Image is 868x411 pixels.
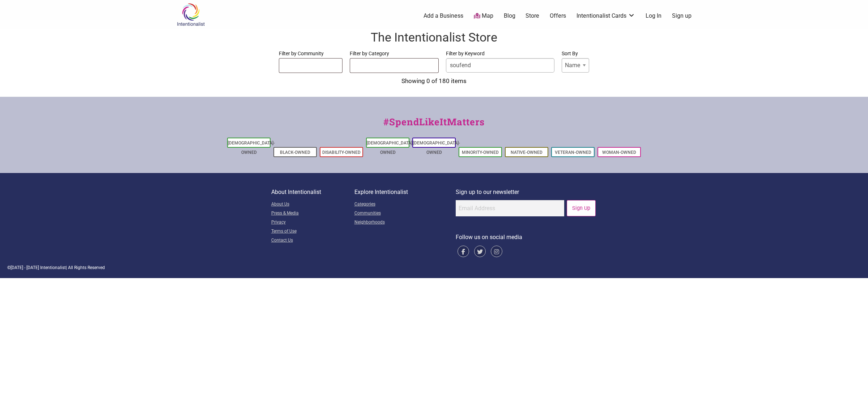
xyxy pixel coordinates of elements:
[228,140,275,155] a: [DEMOGRAPHIC_DATA]-Owned
[456,200,564,216] input: Email Address
[10,265,39,270] span: [DATE] - [DATE]
[602,150,636,155] a: Woman-Owned
[7,264,861,271] div: © | All Rights Reserved
[354,218,456,227] a: Neighborhoods
[424,12,463,20] a: Add a Business
[354,187,456,197] p: Explore Intentionalist
[271,227,354,236] a: Terms of Use
[322,150,361,155] a: Disability-Owned
[350,49,439,58] label: Filter by Category
[567,200,596,216] input: Sign Up
[446,49,554,58] label: Filter by Keyword
[474,12,493,20] a: Map
[413,140,460,155] a: [DEMOGRAPHIC_DATA]-Owned
[279,49,342,58] label: Filter by Community
[354,209,456,218] a: Communities
[462,150,499,155] a: Minority-Owned
[271,236,354,245] a: Contact Us
[672,12,692,20] a: Sign up
[646,12,661,20] a: Log In
[354,200,456,209] a: Categories
[576,12,635,20] a: Intentionalist Cards
[40,265,66,270] span: Intentionalist
[271,187,354,197] p: About Intentionalist
[562,49,589,58] label: Sort By
[456,233,597,242] p: Follow us on social media
[511,150,542,155] a: Native-Owned
[367,140,414,155] a: [DEMOGRAPHIC_DATA]-Owned
[446,58,554,73] input: at least 3 characters
[526,12,539,20] a: Store
[7,77,861,86] div: Showing 0 of 180 items
[271,209,354,218] a: Press & Media
[280,150,310,155] a: Black-Owned
[174,3,208,26] img: Intentionalist
[550,12,566,20] a: Offers
[271,218,354,227] a: Privacy
[271,200,354,209] a: About Us
[456,187,597,197] p: Sign up to our newsletter
[504,12,515,20] a: Blog
[555,150,591,155] a: Veteran-Owned
[7,29,861,46] h1: The Intentionalist Store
